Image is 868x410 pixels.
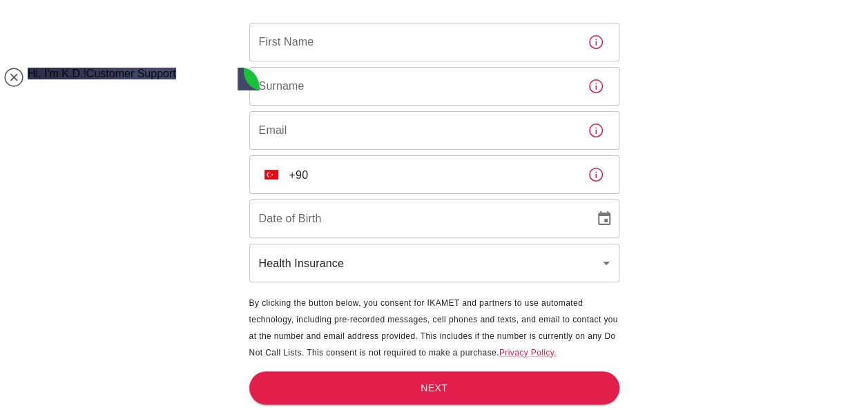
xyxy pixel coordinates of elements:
[249,371,619,405] button: Next
[249,244,619,282] div: Health Insurance
[264,170,278,179] img: unknown
[590,205,618,233] button: Choose date
[249,199,585,238] input: DD/MM/YYYY
[249,298,618,358] span: By clicking the button below, you consent for IKAMET and partners to use automated technology, in...
[259,162,284,187] button: Select country
[499,348,557,358] a: Privacy Policy.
